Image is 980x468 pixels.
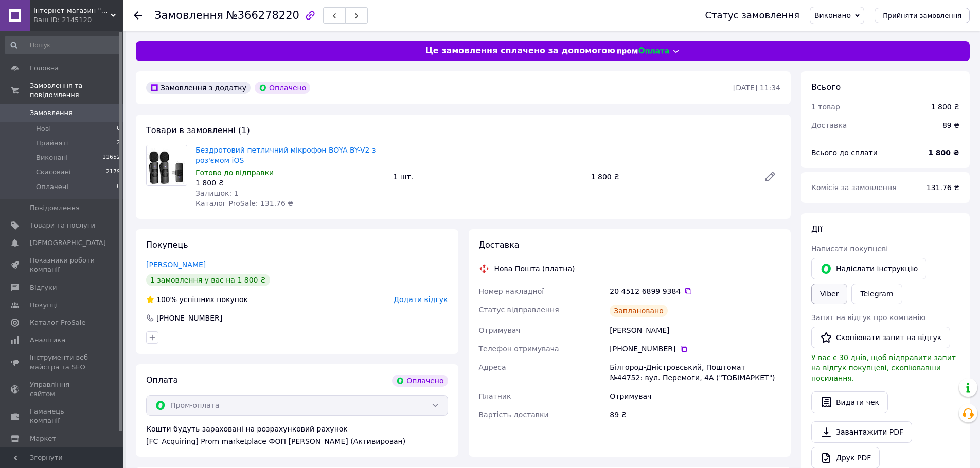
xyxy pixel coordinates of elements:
[479,363,506,371] span: Адреса
[425,45,615,57] span: Це замовлення сплачено за допомогою
[608,405,782,424] div: 89 ₴
[610,305,668,317] div: Заплановано
[479,410,549,419] span: Вартість доставки
[36,153,68,162] span: Виконані
[30,203,80,213] span: Повідомлення
[479,345,559,353] span: Телефон отримувача
[811,224,822,234] span: Дії
[733,84,780,92] time: [DATE] 11:34
[30,283,57,292] span: Відгуки
[389,170,586,184] div: 1 шт.
[146,274,270,286] div: 1 замовлення у вас на 1 800 ₴
[30,256,95,274] span: Показники роботи компанії
[226,9,299,22] span: №366278220
[608,321,782,340] div: [PERSON_NAME]
[117,139,120,148] span: 2
[811,82,841,92] span: Всього
[926,183,959,192] span: 131.76 ₴
[705,10,799,21] div: Статус замовлення
[608,358,782,387] div: Білгород-Дністровський, Поштомат №44752: вул. Перемоги, 4А ("ТОБІМАРКЕТ")
[195,189,239,197] span: Залишок: 1
[30,238,106,248] span: [DEMOGRAPHIC_DATA]
[936,114,966,137] div: 89 ₴
[36,139,68,148] span: Прийняті
[30,301,58,310] span: Покупці
[154,9,223,22] span: Замовлення
[479,326,521,334] span: Отримувач
[479,306,559,314] span: Статус відправлення
[146,240,188,250] span: Покупець
[814,11,851,20] span: Виконано
[30,335,65,345] span: Аналітика
[610,286,780,296] div: 20 4512 6899 9384
[195,178,385,188] div: 1 800 ₴
[928,148,959,157] b: 1 800 ₴
[36,124,51,134] span: Нові
[255,82,310,94] div: Оплачено
[811,148,878,157] span: Всього до сплати
[146,424,448,446] div: Кошти будуть зараховані на розрахунковий рахунок
[811,353,956,382] span: У вас є 30 днів, щоб відправити запит на відгук покупцеві, скопіювавши посилання.
[875,8,970,23] button: Прийняти замовлення
[851,284,902,304] a: Telegram
[5,36,121,54] input: Пошук
[811,313,925,322] span: Запит на відгук про компанію
[811,245,888,253] span: Написати покупцеві
[30,221,95,230] span: Товари та послуги
[811,327,950,348] button: Скопіювати запит на відгук
[146,82,251,94] div: Замовлення з додатку
[36,167,71,177] span: Скасовані
[479,240,520,250] span: Доставка
[146,125,250,135] span: Товари в замовленні (1)
[760,166,780,187] a: Редагувати
[146,436,448,446] div: [FC_Acquiring] Prom marketplace ФОП [PERSON_NAME] (Активирован)
[479,392,511,400] span: Платник
[147,145,187,185] img: Бездротовий петличний мікрофон BOYA BY-V2 з роз'ємом iOS
[931,102,959,112] div: 1 800 ₴
[195,169,274,177] span: Готово до відправки
[479,287,544,295] span: Номер накладної
[30,353,95,371] span: Інструменти веб-майстра та SEO
[811,258,926,279] button: Надіслати інструкцію
[394,295,448,304] span: Додати відгук
[811,284,847,304] a: Viber
[146,294,248,305] div: успішних покупок
[146,375,178,385] span: Оплата
[30,108,73,118] span: Замовлення
[587,170,756,184] div: 1 800 ₴
[102,153,120,162] span: 11652
[155,313,223,323] div: [PHONE_NUMBER]
[30,318,85,327] span: Каталог ProSale
[883,12,961,20] span: Прийняти замовлення
[811,391,888,413] button: Видати чек
[117,182,120,192] span: 0
[608,387,782,405] div: Отримувач
[811,421,912,443] a: Завантажити PDF
[33,15,123,25] div: Ваш ID: 2145120
[392,375,448,387] div: Оплачено
[106,167,120,177] span: 2179
[492,264,578,274] div: Нова Пошта (платна)
[30,434,56,443] span: Маркет
[156,295,177,304] span: 100%
[30,407,95,425] span: Гаманець компанії
[195,199,293,208] span: Каталог ProSale: 131.76 ₴
[146,260,206,269] a: [PERSON_NAME]
[36,182,68,192] span: Оплачені
[134,10,142,21] div: Повернутися назад
[117,124,120,134] span: 0
[33,6,111,15] span: Інтернет-магазин "CHINA Лавка"
[30,380,95,399] span: Управління сайтом
[811,103,840,111] span: 1 товар
[610,344,780,354] div: [PHONE_NUMBER]
[30,81,123,100] span: Замовлення та повідомлення
[195,146,376,164] a: Бездротовий петличний мікрофон BOYA BY-V2 з роз'ємом iOS
[811,183,897,192] span: Комісія за замовлення
[811,121,847,129] span: Доставка
[30,64,59,73] span: Головна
